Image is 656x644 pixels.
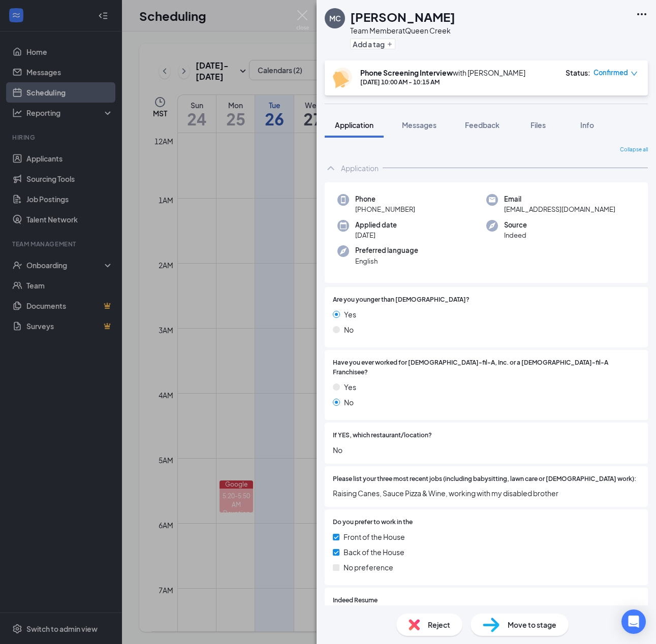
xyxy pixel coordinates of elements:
span: Raising Canes, Sauce Pizza & Wine, working with my disabled brother [333,488,640,499]
span: Source [504,220,527,230]
span: No preference [343,562,393,573]
span: Files [530,120,546,130]
span: Preferred language [355,245,418,255]
span: [EMAIL_ADDRESS][DOMAIN_NAME] [504,204,615,214]
span: Application [335,120,373,130]
span: Messages [402,120,436,130]
div: Open Intercom Messenger [621,609,646,634]
div: Status : [566,68,590,78]
span: Indeed [504,230,527,240]
button: PlusAdd a tag [350,39,395,49]
span: English [355,256,418,266]
svg: Ellipses [636,8,648,20]
span: Do you prefer to work in the [333,518,413,527]
span: Reject [428,619,450,630]
span: Yes [344,381,356,393]
span: Email [504,194,615,204]
span: Are you younger than [DEMOGRAPHIC_DATA]? [333,295,470,305]
span: Feedback [465,120,499,130]
span: Move to stage [508,619,556,630]
span: If YES, which restaurant/location? [333,431,432,440]
span: Please list your three most recent jobs (including babysitting, lawn care or [DEMOGRAPHIC_DATA] w... [333,474,636,484]
svg: Plus [387,41,393,47]
div: with [PERSON_NAME] [360,68,525,78]
div: MC [329,13,341,23]
h1: [PERSON_NAME] [350,8,455,25]
span: No [344,397,354,408]
svg: ChevronUp [325,162,337,174]
div: Team Member at Queen Creek [350,25,455,36]
span: Back of the House [343,546,404,558]
div: Application [341,163,379,173]
span: Indeed Resume [333,596,378,605]
span: [PHONE_NUMBER] [355,204,415,214]
span: Yes [344,309,356,320]
span: Confirmed [593,68,628,78]
div: [DATE] 10:00 AM - 10:15 AM [360,78,525,86]
span: Collapse all [620,146,648,154]
b: Phone Screening Interview [360,68,453,77]
span: Have you ever worked for [DEMOGRAPHIC_DATA]-fil-A, Inc. or a [DEMOGRAPHIC_DATA]-fil-A Franchisee? [333,358,640,377]
span: Info [580,120,594,130]
span: No [344,324,354,335]
span: down [631,70,638,77]
span: Phone [355,194,415,204]
span: No [333,444,640,456]
span: Applied date [355,220,397,230]
span: [DATE] [355,230,397,240]
span: Front of the House [343,531,405,542]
